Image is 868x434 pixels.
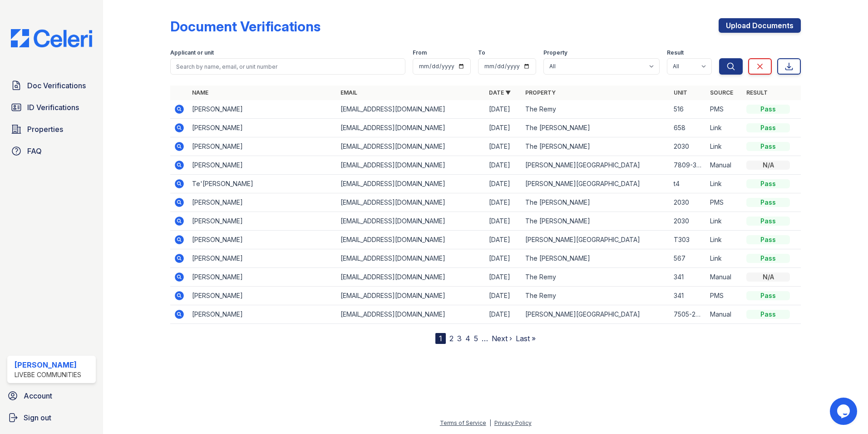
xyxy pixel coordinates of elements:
[485,268,522,287] td: [DATE]
[485,231,522,249] td: [DATE]
[706,137,743,156] td: Link
[337,137,485,156] td: [EMAIL_ADDRESS][DOMAIN_NAME]
[7,76,96,95] a: Doc Verifications
[188,175,337,193] td: Te'[PERSON_NAME]
[746,123,790,132] div: Pass
[670,156,706,175] td: 7809-303
[449,334,454,343] a: 2
[670,268,706,287] td: 341
[15,359,81,370] div: [PERSON_NAME]
[485,287,522,305] td: [DATE]
[188,287,337,305] td: [PERSON_NAME]
[188,100,337,119] td: [PERSON_NAME]
[746,198,790,207] div: Pass
[522,137,670,156] td: The [PERSON_NAME]
[706,119,743,137] td: Link
[465,334,470,343] a: 4
[522,175,670,193] td: [PERSON_NAME][GEOGRAPHIC_DATA]
[485,249,522,268] td: [DATE]
[516,334,536,343] a: Last »
[830,398,859,425] iframe: chat widget
[670,175,706,193] td: t4
[188,231,337,249] td: [PERSON_NAME]
[746,89,768,96] a: Result
[337,268,485,287] td: [EMAIL_ADDRESS][DOMAIN_NAME]
[337,249,485,268] td: [EMAIL_ADDRESS][DOMAIN_NAME]
[706,193,743,212] td: PMS
[27,124,63,135] span: Properties
[337,305,485,324] td: [EMAIL_ADDRESS][DOMAIN_NAME]
[337,212,485,231] td: [EMAIL_ADDRESS][DOMAIN_NAME]
[337,193,485,212] td: [EMAIL_ADDRESS][DOMAIN_NAME]
[7,98,96,116] a: ID Verifications
[746,142,790,151] div: Pass
[170,49,214,56] label: Applicant or unit
[4,409,99,427] a: Sign out
[478,49,485,56] label: To
[522,249,670,268] td: The [PERSON_NAME]
[485,175,522,193] td: [DATE]
[435,333,446,344] div: 1
[706,305,743,324] td: Manual
[522,100,670,119] td: The Remy
[494,419,532,426] a: Privacy Policy
[667,49,684,56] label: Result
[188,137,337,156] td: [PERSON_NAME]
[719,18,801,33] a: Upload Documents
[337,175,485,193] td: [EMAIL_ADDRESS][DOMAIN_NAME]
[337,100,485,119] td: [EMAIL_ADDRESS][DOMAIN_NAME]
[746,235,790,244] div: Pass
[670,249,706,268] td: 567
[413,49,427,56] label: From
[670,287,706,305] td: 341
[706,175,743,193] td: Link
[489,89,511,96] a: Date ▼
[706,100,743,119] td: PMS
[337,156,485,175] td: [EMAIL_ADDRESS][DOMAIN_NAME]
[27,146,42,156] span: FAQ
[485,193,522,212] td: [DATE]
[670,119,706,137] td: 658
[670,100,706,119] td: 516
[192,89,208,96] a: Name
[4,29,99,47] img: CE_Logo_Blue-a8612792a0a2168367f1c8372b55b34899dd931a85d93a1a3d3e32e68fde9ad4.png
[485,212,522,231] td: [DATE]
[482,333,488,344] span: …
[340,89,357,96] a: Email
[489,419,491,426] div: |
[522,119,670,137] td: The [PERSON_NAME]
[485,156,522,175] td: [DATE]
[522,287,670,305] td: The Remy
[188,249,337,268] td: [PERSON_NAME]
[457,334,462,343] a: 3
[337,119,485,137] td: [EMAIL_ADDRESS][DOMAIN_NAME]
[706,268,743,287] td: Manual
[522,156,670,175] td: [PERSON_NAME][GEOGRAPHIC_DATA]
[485,119,522,137] td: [DATE]
[170,58,405,75] input: Search by name, email, or unit number
[746,254,790,263] div: Pass
[746,291,790,300] div: Pass
[522,231,670,249] td: [PERSON_NAME][GEOGRAPHIC_DATA]
[670,193,706,212] td: 2030
[746,179,790,188] div: Pass
[188,193,337,212] td: [PERSON_NAME]
[485,100,522,119] td: [DATE]
[485,305,522,324] td: [DATE]
[746,310,790,319] div: Pass
[670,212,706,231] td: 2030
[485,137,522,156] td: [DATE]
[474,334,478,343] a: 5
[706,249,743,268] td: Link
[337,287,485,305] td: [EMAIL_ADDRESS][DOMAIN_NAME]
[674,89,687,96] a: Unit
[522,212,670,231] td: The [PERSON_NAME]
[7,142,96,160] a: FAQ
[746,217,790,226] div: Pass
[522,305,670,324] td: [PERSON_NAME][GEOGRAPHIC_DATA]
[27,102,79,113] span: ID Verifications
[706,212,743,231] td: Link
[543,49,567,56] label: Property
[188,119,337,137] td: [PERSON_NAME]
